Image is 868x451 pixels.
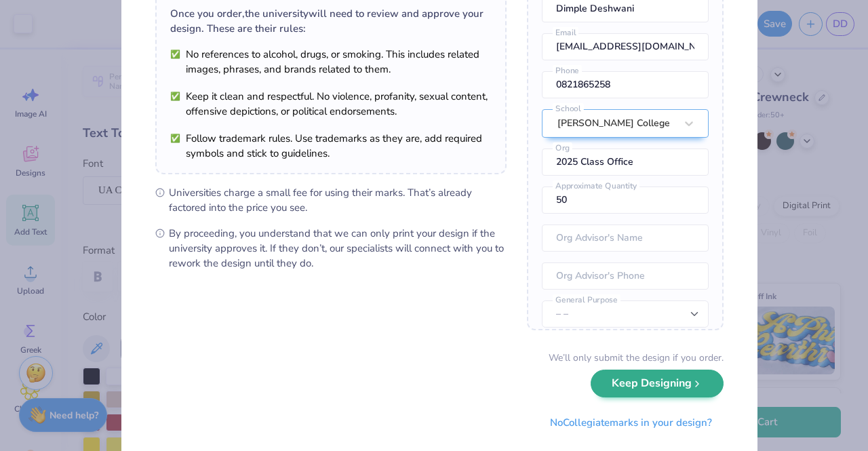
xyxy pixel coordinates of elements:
[170,6,492,36] div: Once you order, the university will need to review and approve your design. These are their rules:
[170,47,492,77] li: No references to alcohol, drugs, or smoking. This includes related images, phrases, and brands re...
[549,351,724,365] div: We’ll only submit the design if you order.
[170,131,492,161] li: Follow trademark rules. Use trademarks as they are, add required symbols and stick to guidelines.
[542,33,709,60] input: Email
[542,187,709,214] input: Approximate Quantity
[591,370,724,397] button: Keep Designing
[542,224,709,252] input: Org Advisor's Name
[542,149,709,176] input: Org
[169,226,507,271] span: By proceeding, you understand that we can only print your design if the university approves it. I...
[169,185,507,215] span: Universities charge a small fee for using their marks. That’s already factored into the price you...
[542,71,709,98] input: Phone
[538,409,724,437] button: NoCollegiatemarks in your design?
[170,89,492,119] li: Keep it clean and respectful. No violence, profanity, sexual content, offensive depictions, or po...
[542,262,709,290] input: Org Advisor's Phone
